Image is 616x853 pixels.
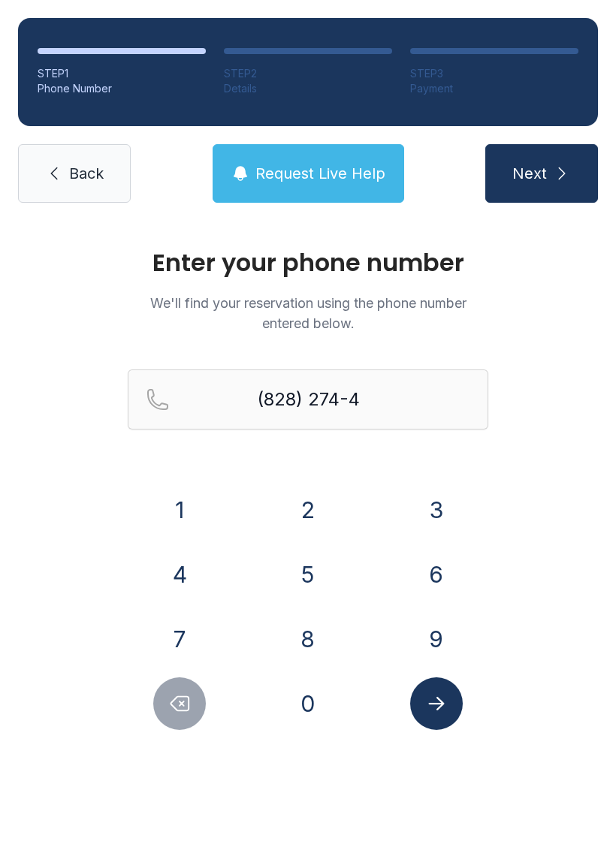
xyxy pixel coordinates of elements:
input: Reservation phone number [128,369,488,430]
div: Payment [410,81,578,96]
button: 2 [282,484,334,536]
button: 1 [153,484,206,536]
button: 4 [153,548,206,601]
button: Submit lookup form [410,677,463,730]
span: Next [512,163,547,184]
div: STEP 3 [410,66,578,81]
span: Back [69,163,104,184]
div: STEP 2 [224,66,392,81]
button: 9 [410,613,463,665]
button: 8 [282,613,334,665]
div: Phone Number [38,81,206,96]
span: Request Live Help [255,163,385,184]
p: We'll find your reservation using the phone number entered below. [128,293,488,333]
button: 6 [410,548,463,601]
div: Details [224,81,392,96]
button: 0 [282,677,334,730]
div: STEP 1 [38,66,206,81]
button: Delete number [153,677,206,730]
button: 7 [153,613,206,665]
button: 3 [410,484,463,536]
button: 5 [282,548,334,601]
h1: Enter your phone number [128,251,488,275]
